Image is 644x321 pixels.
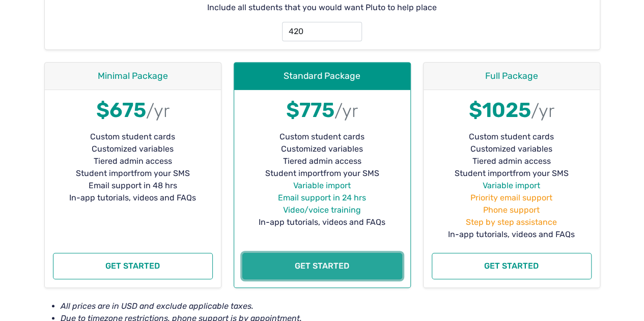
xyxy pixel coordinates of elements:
span: from your SMS [323,167,379,180]
li: Customized variables [53,143,213,155]
h4: Minimal Package [53,71,213,81]
button: Get started [432,253,592,279]
li: Customized variables [432,143,592,155]
li: Student import [53,167,213,180]
li: Email support in 24 hrs [242,192,402,204]
small: /yr [146,100,170,122]
h1: $1025 [432,98,592,123]
li: All prices are in USD and exclude applicable taxes. [61,300,600,312]
button: Get started [53,253,213,279]
small: /yr [334,100,358,122]
li: Custom student cards [53,131,213,143]
li: Email support in 48 hrs [53,180,213,192]
li: Custom student cards [242,131,402,143]
li: In-app tutorials, videos and FAQs [432,228,592,241]
span: from your SMS [513,167,569,180]
li: Phone support [432,204,592,216]
li: Variable import [432,180,592,192]
h1: $675 [53,98,213,123]
li: Priority email support [432,192,592,204]
h4: Full Package [432,71,592,81]
li: In-app tutorials, videos and FAQs [53,192,213,204]
li: Step by step assistance [432,216,592,228]
span: from your SMS [134,167,190,180]
li: Tiered admin access [242,155,402,167]
li: Variable import [242,180,402,192]
li: Customized variables [242,143,402,155]
li: Student import [432,167,592,180]
h4: Standard Package [242,71,402,81]
li: In-app tutorials, videos and FAQs [242,216,402,228]
button: Get started [242,253,402,279]
li: Student import [242,167,402,180]
li: Custom student cards [432,131,592,143]
li: Video/voice training [242,204,402,216]
h1: $775 [242,98,402,123]
li: Tiered admin access [432,155,592,167]
li: Tiered admin access [53,155,213,167]
small: /yr [531,100,554,122]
